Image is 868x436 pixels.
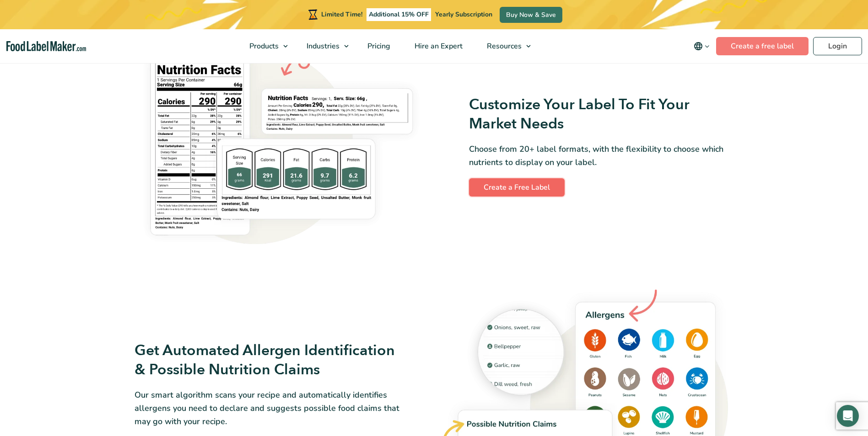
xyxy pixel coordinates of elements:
span: Yearly Subscription [435,10,492,19]
a: Hire an Expert [403,29,473,63]
span: Industries [304,41,340,51]
p: Choose from 20+ label formats, with the flexibility to choose which nutrients to display on your ... [469,143,734,169]
a: Create a free label [716,37,809,55]
span: Limited Time! [321,10,362,19]
a: Login [813,37,862,55]
a: Pricing [356,29,400,63]
a: Products [237,29,292,63]
span: Products [247,41,280,51]
h3: Customize Your Label To Fit Your Market Needs [469,96,734,133]
h3: Get Automated Allergen Identification & Possible Nutrition Claims [135,341,399,379]
span: Hire an Expert [412,41,464,51]
p: Our smart algorithm scans your recipe and automatically identifies allergens you need to declare ... [135,388,399,428]
a: Industries [295,29,353,63]
a: Resources [475,29,535,63]
div: Open Intercom Messenger [837,405,859,427]
span: Additional 15% OFF [367,8,431,21]
a: Create a Free Label [469,178,565,197]
span: Pricing [365,41,391,51]
a: Buy Now & Save [500,7,562,23]
span: Resources [484,41,523,51]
